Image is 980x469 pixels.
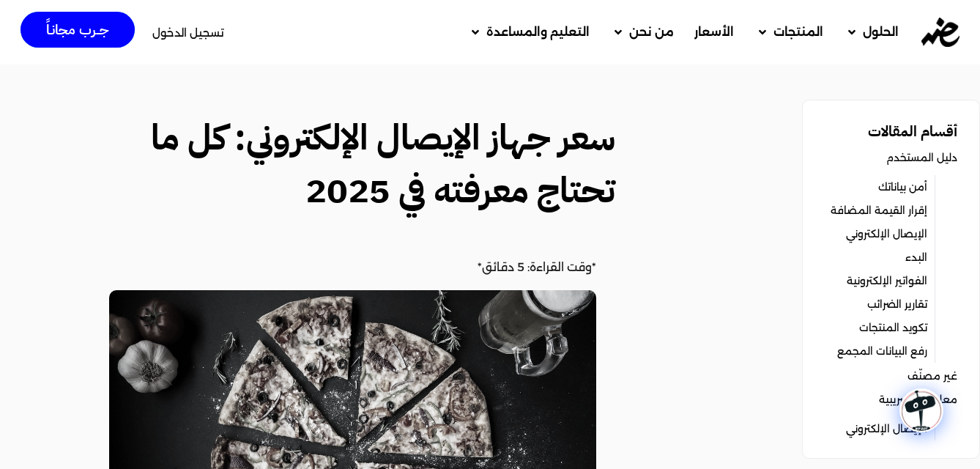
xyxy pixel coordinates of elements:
span: جــرب مجانـاً [46,23,109,37]
span: التعليم والمساعدة [486,23,590,41]
a: الإيصال الإلكتروني [846,224,927,244]
a: التعليم والمساعدة [457,13,600,51]
a: تقارير الضرائب [867,294,927,314]
span: الحلول [863,23,899,41]
a: الحلول [834,13,909,51]
a: من نحن [600,13,684,51]
span: المنتجات [773,23,823,41]
a: تسجيل الدخول [152,27,224,38]
a: الأسعار [684,13,744,51]
a: غير مصنّف [907,366,957,386]
img: wpChatIcon [901,390,942,431]
span: الأسعار [694,23,734,41]
p: *وقت القراءة: 5 دقائق* [109,258,597,277]
a: جــرب مجانـاً [21,12,135,48]
a: معلومات ضريبية [879,389,957,410]
a: البدء [905,247,927,267]
a: إقرار القيمة المضافة [831,200,927,221]
strong: أقسام المقالات [868,120,957,142]
a: دليل المستخدم [886,147,957,168]
a: رفع البيانات المجمع [837,341,927,361]
h2: سعر جهاز الإيصال الإلكتروني: كل ما تحتاج معرفته في 2025 [127,111,616,217]
a: تكويد المنتجات [859,317,927,338]
a: المنتجات [744,13,834,51]
a: أمن بياناتك [878,177,927,197]
a: الإيصال الإلكتروني [846,418,927,439]
a: الفواتير الإلكترونية [847,270,927,291]
span: من نحن [629,23,674,41]
img: eDariba [921,18,959,47]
